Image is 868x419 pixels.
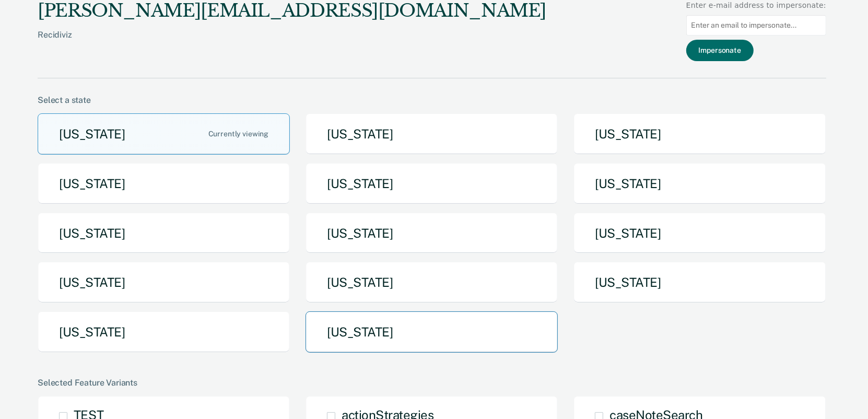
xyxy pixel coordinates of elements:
div: Recidiviz [38,30,546,56]
button: [US_STATE] [306,262,558,303]
button: [US_STATE] [38,213,290,254]
button: [US_STATE] [306,311,558,353]
button: [US_STATE] [573,113,826,155]
button: [US_STATE] [306,113,558,155]
button: [US_STATE] [306,163,558,204]
button: [US_STATE] [306,213,558,254]
button: [US_STATE] [38,113,290,155]
div: Select a state [38,95,826,105]
button: [US_STATE] [573,163,826,204]
div: Selected Feature Variants [38,378,826,388]
button: Impersonate [686,40,754,61]
button: [US_STATE] [38,262,290,303]
button: [US_STATE] [38,163,290,204]
button: [US_STATE] [573,262,826,303]
input: Enter an email to impersonate... [686,15,826,36]
button: [US_STATE] [573,213,826,254]
button: [US_STATE] [38,311,290,353]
